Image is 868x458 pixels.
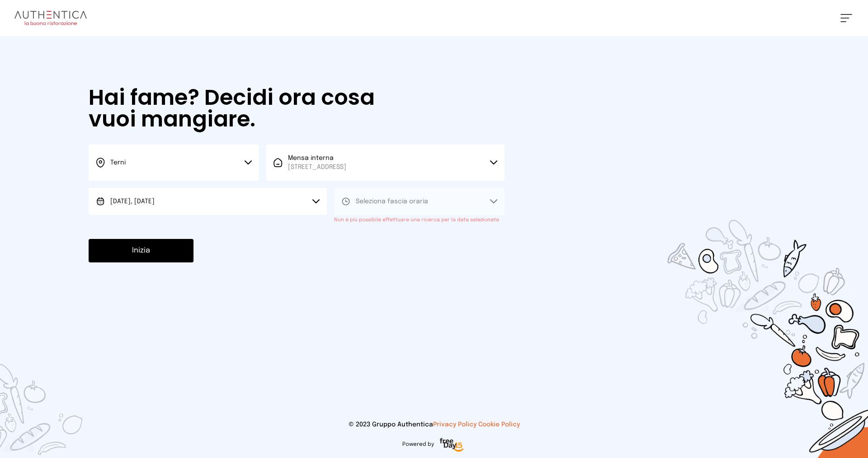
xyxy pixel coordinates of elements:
h1: Hai fame? Decidi ora cosa vuoi mangiare. [89,87,401,130]
a: Privacy Policy [433,421,476,428]
img: sticker-selezione-mensa.70a28f7.png [615,168,868,458]
small: Non è più possibile effettuare una ricerca per la data selezionata [334,217,499,223]
img: logo-freeday.3e08031.png [438,436,466,454]
span: Mensa interna [288,154,346,172]
button: Terni [89,145,259,181]
a: Cookie Policy [478,421,520,428]
p: © 2023 Gruppo Authentica [14,420,854,429]
span: Powered by [402,441,434,448]
button: Seleziona fascia oraria [334,188,505,215]
button: [DATE], [DATE] [89,188,327,215]
span: Terni [110,159,126,166]
button: Mensa interna[STREET_ADDRESS] [266,145,505,181]
span: Seleziona fascia oraria [356,198,428,205]
button: Inizia [89,239,193,262]
span: [DATE], [DATE] [110,198,155,205]
img: logo.8f33a47.png [14,11,87,25]
span: [STREET_ADDRESS] [288,163,346,172]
